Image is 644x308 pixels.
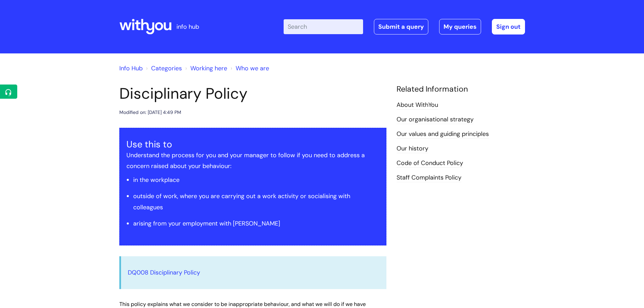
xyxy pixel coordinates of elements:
[397,101,438,110] a: About WithYou
[128,268,200,277] a: DQ008 Disciplinary Policy
[492,19,525,34] a: Sign out
[119,64,143,72] a: Info Hub
[176,21,199,32] p: info hub
[397,144,428,153] a: Our history
[284,19,525,34] div: | -
[439,19,481,34] a: My queries
[133,191,379,213] li: outside of work, where you are carrying out a work activity or socialising with colleagues
[144,63,182,74] li: Solution home
[397,85,525,94] h4: Related Information
[284,19,363,34] input: Search
[374,19,428,34] a: Submit a query
[190,64,227,72] a: Working here
[397,115,474,124] a: Our organisational strategy
[119,108,181,117] div: Modified on: [DATE] 4:49 PM
[236,64,269,72] a: Who we are
[151,64,182,72] a: Categories
[397,173,461,182] a: Staff Complaints Policy
[133,174,379,185] li: in the workplace
[229,63,269,74] li: Who we are
[119,85,386,103] h1: Disciplinary Policy
[397,130,489,139] a: Our values and guiding principles
[184,63,227,74] li: Working here
[133,218,379,229] li: arising from your employment with [PERSON_NAME]
[397,159,463,168] a: Code of Conduct Policy
[126,150,379,172] p: Understand the process for you and your manager to follow if you need to address a concern raised...
[126,139,379,150] h3: Use this to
